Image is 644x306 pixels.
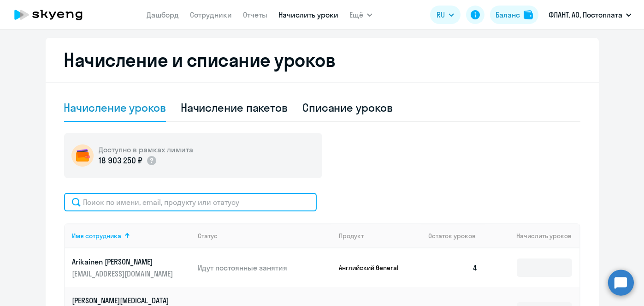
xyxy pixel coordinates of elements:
[349,9,363,20] span: Ещё
[147,10,179,19] a: Дашборд
[71,144,94,167] img: wallet-circle.png
[99,155,142,167] p: 18 903 250 ₽
[421,248,485,287] td: 4
[64,49,580,71] h2: Начисление и списание уроков
[496,9,520,20] div: Баланс
[190,10,232,19] a: Сотрудники
[64,193,317,211] input: Поиск по имени, email, продукту или статусу
[72,295,176,306] p: [PERSON_NAME][MEDICAL_DATA]
[64,100,166,115] div: Начисление уроков
[278,10,338,19] a: Начислить уроки
[490,6,538,24] button: Балансbalance
[72,257,176,267] p: Arikainen [PERSON_NAME]
[549,9,622,20] p: ФЛАНТ, АО, Постоплата
[181,100,288,115] div: Начисление пакетов
[428,232,485,240] div: Остаток уроков
[198,263,331,273] p: Идут постоянные занятия
[339,264,408,272] p: Английский General
[349,6,372,24] button: Ещё
[72,232,191,240] div: Имя сотрудника
[339,232,364,240] div: Продукт
[198,232,331,240] div: Статус
[437,9,445,20] span: RU
[72,269,176,279] p: [EMAIL_ADDRESS][DOMAIN_NAME]
[428,232,476,240] span: Остаток уроков
[430,6,461,24] button: RU
[72,232,122,240] div: Имя сотрудника
[72,257,191,279] a: Arikainen [PERSON_NAME][EMAIL_ADDRESS][DOMAIN_NAME]
[99,144,194,155] h5: Доступно в рамках лимита
[485,223,579,248] th: Начислить уроков
[339,232,421,240] div: Продукт
[544,4,636,26] button: ФЛАНТ, АО, Постоплата
[243,10,267,19] a: Отчеты
[198,232,218,240] div: Статус
[524,10,533,19] img: balance
[302,100,393,115] div: Списание уроков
